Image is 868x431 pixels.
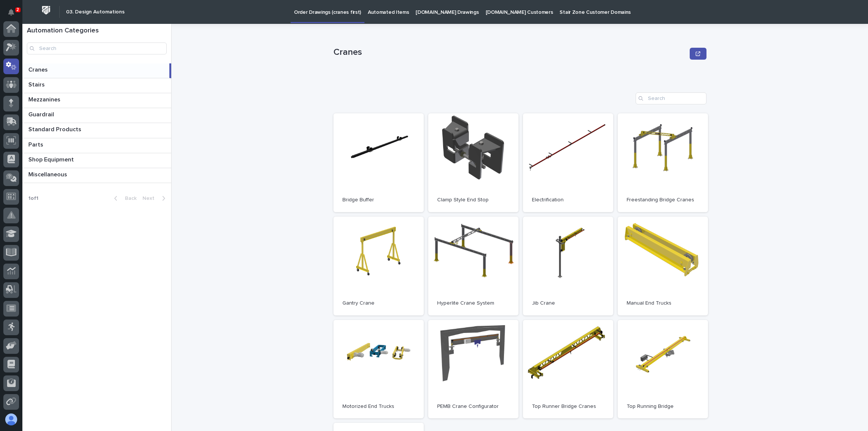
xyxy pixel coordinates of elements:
[28,95,62,103] p: Mezzanines
[342,300,415,306] p: Gantry Crane
[22,63,171,78] a: CranesCranes
[120,196,137,201] span: Back
[532,300,604,306] p: Jib Crane
[22,189,44,208] p: 1 of 1
[627,403,699,410] p: Top Running Bridge
[618,113,708,212] a: Freestanding Bridge Cranes
[428,217,518,315] a: Hyperlite Crane System
[66,9,125,15] h2: 03. Design Automations
[437,403,510,410] p: PEMB Crane Configurator
[22,153,171,168] a: Shop EquipmentShop Equipment
[428,320,518,419] a: PEMB Crane Configurator
[16,7,19,12] p: 2
[3,412,19,427] button: users-avatar
[28,80,46,88] p: Stairs
[333,217,424,315] a: Gantry Crane
[28,155,75,163] p: Shop Equipment
[437,197,510,203] p: Clamp Style End Stop
[22,123,171,138] a: Standard ProductsStandard Products
[22,78,171,93] a: StairsStairs
[39,3,53,17] img: Workspace Logo
[22,138,171,153] a: PartsParts
[333,320,424,419] a: Motorized End Trucks
[3,4,19,20] button: Notifications
[342,197,415,203] p: Bridge Buffer
[22,93,171,108] a: MezzaninesMezzanines
[342,403,415,410] p: Motorized End Trucks
[22,168,171,183] a: MiscellaneousMiscellaneous
[523,320,613,419] a: Top Runner Bridge Cranes
[618,217,708,315] a: Manual End Trucks
[140,195,171,202] button: Next
[108,195,140,202] button: Back
[523,113,613,212] a: Electrification
[27,27,167,35] h1: Automation Categories
[142,196,159,201] span: Next
[333,113,424,212] a: Bridge Buffer
[333,47,687,58] p: Cranes
[28,110,56,118] p: Guardrail
[523,217,613,315] a: Jib Crane
[437,300,510,306] p: Hyperlite Crane System
[9,9,19,21] div: Notifications2
[428,113,518,212] a: Clamp Style End Stop
[28,170,69,178] p: Miscellaneous
[27,43,167,54] input: Search
[28,125,83,133] p: Standard Products
[22,108,171,123] a: GuardrailGuardrail
[532,403,604,410] p: Top Runner Bridge Cranes
[627,197,699,203] p: Freestanding Bridge Cranes
[627,300,699,306] p: Manual End Trucks
[28,140,45,148] p: Parts
[618,320,708,419] a: Top Running Bridge
[532,197,604,203] p: Electrification
[636,92,706,104] input: Search
[28,65,49,73] p: Cranes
